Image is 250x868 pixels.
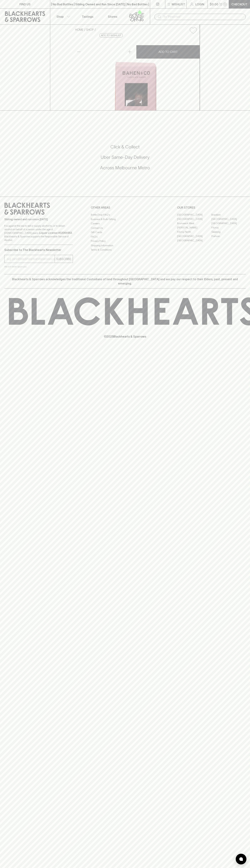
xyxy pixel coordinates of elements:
a: [GEOGRAPHIC_DATA] [211,217,246,221]
p: ADD TO CART [159,50,178,54]
p: Shop [56,14,64,19]
p: Wishlist [172,2,185,6]
button: ADD TO CART [136,45,200,59]
input: Try "Pinot noir" [163,14,243,20]
a: Tastings [75,9,100,24]
button: SUBSCRIBE [55,255,73,263]
a: FAQ's [91,235,159,239]
button: Shop [50,9,75,24]
a: Braddon [211,213,246,217]
p: 0 [224,3,226,5]
p: It is against the law to sell or supply alcohol to, or to obtain alcohol on behalf of a person un... [4,224,73,242]
p: $0.00 [210,2,218,6]
a: Careers [91,221,159,226]
a: [GEOGRAPHIC_DATA] [177,213,211,217]
a: Shipping Information [91,243,159,248]
a: Contact Us [91,226,159,230]
p: FIND US [19,2,31,6]
strong: Liquor License #32064953 [39,231,72,234]
a: HOME [75,28,83,31]
a: [PERSON_NAME] [177,225,211,230]
h5: Click & Collect [4,144,246,150]
a: [GEOGRAPHIC_DATA] [211,221,246,225]
button: Add to wishlist [99,33,123,38]
a: Terms & Conditions [91,248,159,252]
a: Business & Bulk Gifting [91,217,159,221]
p: Stores [108,14,117,19]
p: OTHER AREAS [91,205,159,210]
a: Gift Cards [91,230,159,235]
a: [GEOGRAPHIC_DATA] [177,238,211,243]
a: Fitzroy North [177,230,211,234]
p: Tastings [82,14,93,19]
a: Bottle Drop FAQ's [91,213,159,217]
h5: Uber Same-Day Delivery [4,154,246,160]
a: [GEOGRAPHIC_DATA] [177,217,211,221]
a: Stores [100,9,125,24]
a: [GEOGRAPHIC_DATA] [177,234,211,238]
img: 77704.png [72,37,200,110]
button: Add to wishlist [188,26,198,35]
p: SUBSCRIBE [56,257,71,261]
a: Prahran [211,234,246,238]
p: Blackhearts & Sparrows acknowledges the traditional Custodians of land throughout [GEOGRAPHIC_DAT... [7,277,243,286]
a: Brunswick West [177,221,211,225]
a: Fitzroy [211,225,246,230]
a: Geelong [211,230,246,234]
input: e.g. jane@blackheartsandsparrows.com.au [7,256,55,262]
p: Sibling owned and run since [DATE] [4,218,73,221]
p: OUR STORES [177,205,246,210]
div: Call to action block [4,130,246,189]
p: Checkout [231,2,247,6]
img: bubble-icon [239,857,243,861]
a: SHOP [86,28,94,31]
p: We will never spam you [4,265,73,268]
a: Privacy Policy [91,239,159,243]
p: Subscribe to The Blackhearts Newsletter [4,248,73,252]
h5: Across Melbourne Metro [4,165,246,171]
p: Login [195,2,204,6]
